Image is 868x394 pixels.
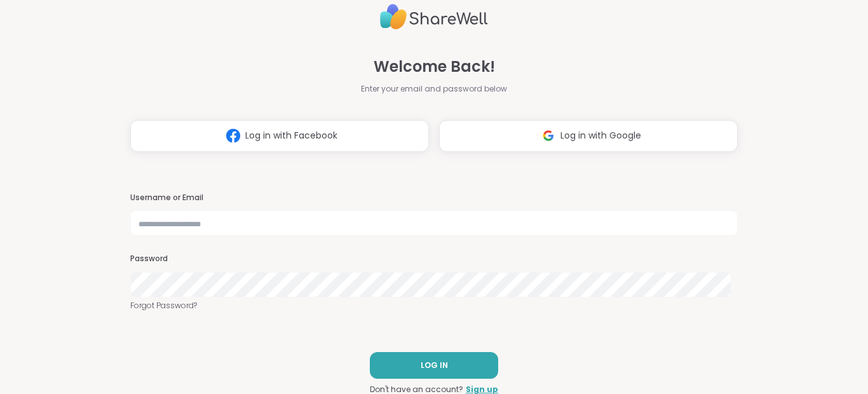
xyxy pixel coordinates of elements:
[221,124,245,147] img: ShareWell Logomark
[374,55,495,78] span: Welcome Back!
[245,129,337,142] span: Log in with Facebook
[560,129,641,142] span: Log in with Google
[361,83,507,95] span: Enter your email and password below
[130,120,429,152] button: Log in with Facebook
[130,193,738,203] h3: Username or Email
[130,254,738,264] h3: Password
[130,300,738,311] a: Forgot Password?
[370,352,498,379] button: LOG IN
[439,120,738,152] button: Log in with Google
[421,360,448,371] span: LOG IN
[536,124,560,147] img: ShareWell Logomark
